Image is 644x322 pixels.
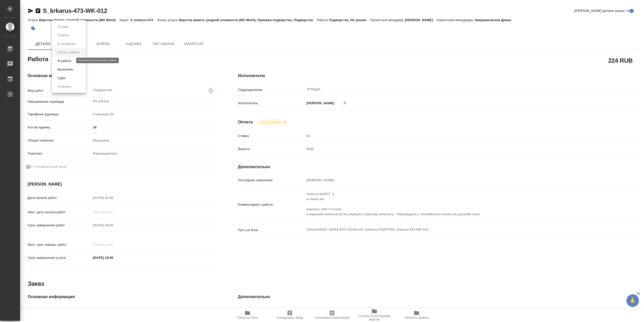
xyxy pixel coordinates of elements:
button: Отменен [56,84,73,89]
button: Выполнен [56,67,74,72]
button: Создан [56,24,70,29]
button: В ожидании [56,41,77,47]
button: Готов к работе [56,50,81,55]
button: В работе [56,58,73,64]
button: Сдан [56,75,67,81]
button: Подбор [56,32,71,38]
